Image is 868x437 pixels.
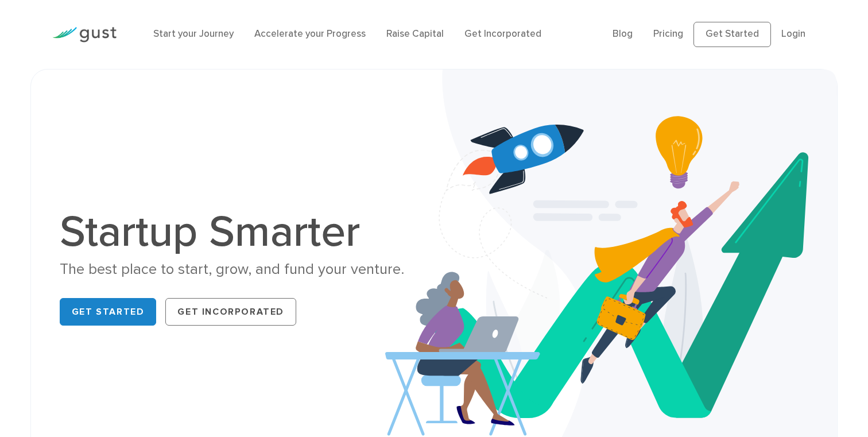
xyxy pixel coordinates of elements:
[52,27,117,42] img: Gust Logo
[464,28,541,40] a: Get Incorporated
[386,28,444,40] a: Raise Capital
[693,22,771,47] a: Get Started
[60,210,425,254] h1: Startup Smarter
[781,28,805,40] a: Login
[653,28,683,40] a: Pricing
[60,298,157,326] a: Get Started
[165,298,296,326] a: Get Incorporated
[613,28,633,40] a: Blog
[153,28,234,40] a: Start your Journey
[254,28,366,40] a: Accelerate your Progress
[60,260,425,280] div: The best place to start, grow, and fund your venture.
